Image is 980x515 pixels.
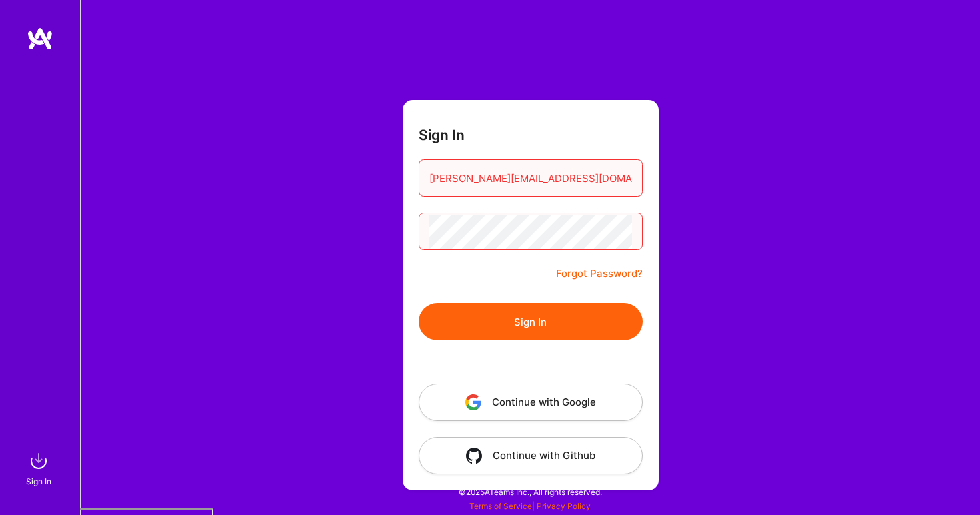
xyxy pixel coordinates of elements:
[429,161,632,195] input: Email...
[419,437,643,474] button: Continue with Github
[465,394,481,410] img: icon
[469,501,591,511] span: |
[27,27,53,51] img: logo
[25,448,52,474] img: sign in
[466,448,482,464] img: icon
[469,501,532,511] a: Terms of Service
[26,474,51,488] div: Sign In
[419,127,465,143] h3: Sign In
[537,501,591,511] a: Privacy Policy
[419,303,643,340] button: Sign In
[80,475,980,508] div: © 2025 ATeams Inc., All rights reserved.
[419,384,643,421] button: Continue with Google
[556,266,643,282] a: Forgot Password?
[28,448,52,488] a: sign inSign In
